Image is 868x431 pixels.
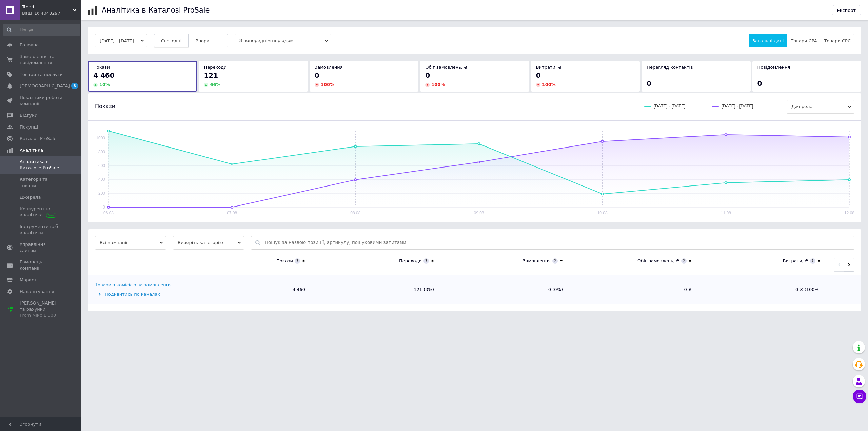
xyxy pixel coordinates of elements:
[227,211,237,215] text: 07.08
[95,236,166,250] span: Всі кампанії
[757,79,762,87] span: 0
[20,289,54,295] span: Налаштування
[312,275,441,304] td: 121 (3%)
[235,34,331,47] span: З попереднім періодом
[20,95,63,107] span: Показники роботи компанії
[20,136,56,142] span: Каталог ProSale
[276,258,293,264] div: Покази
[154,34,189,47] button: Сьогодні
[103,205,105,210] text: 0
[98,191,105,196] text: 200
[425,71,430,79] span: 0
[20,83,70,89] span: [DEMOGRAPHIC_DATA]
[99,82,110,87] span: 10 %
[787,100,854,114] span: Джерела
[536,65,562,70] span: Витрати, ₴
[637,258,679,264] div: Обіг замовлень, ₴
[216,34,228,47] button: ...
[183,275,312,304] td: 4 460
[647,65,693,70] span: Перегляд контактів
[20,312,63,318] div: Prom мікс 1 000
[20,259,63,271] span: Гаманець компанії
[844,211,854,215] text: 12.08
[265,236,851,249] input: Пошук за назвою позиції, артикулу, пошуковими запитами
[102,6,210,14] h1: Аналітика в Каталозі ProSale
[22,10,81,16] div: Ваш ID: 4043297
[173,236,244,250] span: Виберіть категорію
[821,34,854,47] button: Товари CPC
[721,211,731,215] text: 11.08
[22,4,73,10] span: Trend
[95,291,181,297] div: Подивитись по каналах
[210,82,220,87] span: 66 %
[832,5,862,15] button: Експорт
[315,71,319,79] span: 0
[321,82,334,87] span: 100 %
[749,34,787,47] button: Загальні дані
[20,206,63,218] span: Конкурентна аналітика
[20,72,63,78] span: Товари та послуги
[20,300,63,319] span: [PERSON_NAME] та рахунки
[536,71,541,79] span: 0
[597,211,608,215] text: 10.08
[350,211,360,215] text: 08.08
[20,241,63,254] span: Управління сайтом
[837,8,856,13] span: Експорт
[757,65,790,70] span: Повідомлення
[95,34,147,47] button: [DATE] - [DATE]
[103,211,114,215] text: 06.08
[20,176,63,189] span: Категорії та товари
[824,38,851,43] span: Товари CPC
[98,150,105,154] text: 800
[431,82,445,87] span: 100 %
[20,42,39,48] span: Головна
[783,258,808,264] div: Витрати, ₴
[20,194,41,200] span: Джерела
[752,38,784,43] span: Загальні дані
[204,65,226,70] span: Переходи
[204,71,218,79] span: 121
[93,65,110,70] span: Покази
[787,34,821,47] button: Товари CPA
[20,223,63,236] span: Інструменти веб-аналітики
[425,65,467,70] span: Обіг замовлень, ₴
[195,38,209,43] span: Вчора
[71,83,78,89] span: 8
[791,38,817,43] span: Товари CPA
[20,112,37,118] span: Відгуки
[542,82,556,87] span: 100 %
[220,38,224,43] span: ...
[853,390,866,403] button: Чат з покупцем
[522,258,551,264] div: Замовлення
[20,159,63,171] span: Аналитика в Каталоге ProSale
[20,124,38,130] span: Покупці
[570,275,698,304] td: 0 ₴
[647,79,651,87] span: 0
[188,34,216,47] button: Вчора
[441,275,570,304] td: 0 (0%)
[698,275,827,304] td: 0 ₴ (100%)
[98,163,105,168] text: 600
[20,277,37,283] span: Маркет
[93,71,115,79] span: 4 460
[474,211,484,215] text: 09.08
[399,258,422,264] div: Переходи
[315,65,343,70] span: Замовлення
[20,147,43,153] span: Аналітика
[96,136,105,140] text: 1000
[3,24,80,36] input: Пошук
[98,177,105,182] text: 400
[161,38,182,43] span: Сьогодні
[95,282,172,288] div: Товари з комісією за замовлення
[95,103,115,110] span: Покази
[20,54,63,66] span: Замовлення та повідомлення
